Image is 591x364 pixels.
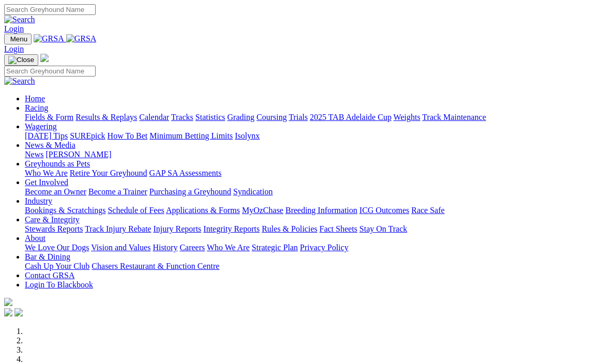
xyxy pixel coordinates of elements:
[25,94,45,103] a: Home
[25,252,70,261] a: Bar & Dining
[4,77,35,86] img: Search
[34,34,64,43] img: GRSA
[25,169,587,178] div: Greyhounds as Pets
[10,35,27,43] span: Menu
[25,206,587,215] div: Industry
[25,196,52,205] a: Industry
[25,122,57,131] a: Wagering
[25,280,93,289] a: Login To Blackbook
[108,131,148,140] a: How To Bet
[149,169,222,177] a: GAP SA Assessments
[75,113,137,122] a: Results & Replays
[4,4,96,15] input: Search
[46,150,111,159] a: [PERSON_NAME]
[25,187,86,196] a: Become an Owner
[4,66,96,77] input: Search
[14,308,23,316] img: twitter.svg
[320,224,357,233] a: Fact Sheets
[4,34,32,44] button: Toggle navigation
[4,54,38,66] button: Toggle navigation
[25,150,43,159] a: News
[66,34,97,43] img: GRSA
[171,113,193,122] a: Tracks
[166,206,240,215] a: Applications & Forms
[25,150,587,159] div: News & Media
[4,44,24,53] a: Login
[195,113,225,122] a: Statistics
[203,224,260,233] a: Integrity Reports
[88,187,147,196] a: Become a Trainer
[25,113,587,122] div: Racing
[256,113,287,122] a: Coursing
[70,131,105,140] a: SUREpick
[108,206,164,215] a: Schedule of Fees
[262,224,317,233] a: Rules & Policies
[179,243,205,252] a: Careers
[8,56,34,64] img: Close
[91,243,150,252] a: Vision and Values
[153,243,177,252] a: History
[25,224,587,234] div: Care & Integrity
[300,243,348,252] a: Privacy Policy
[4,308,12,316] img: facebook.svg
[149,187,231,196] a: Purchasing a Greyhound
[25,215,80,224] a: Care & Integrity
[25,169,68,177] a: Who We Are
[25,243,587,252] div: About
[252,243,298,252] a: Strategic Plan
[4,24,24,33] a: Login
[359,206,409,215] a: ICG Outcomes
[25,103,48,112] a: Racing
[25,131,587,141] div: Wagering
[4,298,12,306] img: logo-grsa-white.png
[25,262,89,270] a: Cash Up Your Club
[25,262,587,271] div: Bar & Dining
[25,178,68,187] a: Get Involved
[393,113,420,122] a: Weights
[25,206,105,215] a: Bookings & Scratchings
[25,113,73,122] a: Fields & Form
[70,169,147,177] a: Retire Your Greyhound
[25,271,74,280] a: Contact GRSA
[422,113,486,122] a: Track Maintenance
[411,206,444,215] a: Race Safe
[25,141,75,149] a: News & Media
[149,131,233,140] a: Minimum Betting Limits
[25,159,90,168] a: Greyhounds as Pets
[25,131,68,140] a: [DATE] Tips
[85,224,151,233] a: Track Injury Rebate
[228,113,254,122] a: Grading
[289,113,308,122] a: Trials
[4,15,35,24] img: Search
[25,243,89,252] a: We Love Our Dogs
[359,224,407,233] a: Stay On Track
[235,131,260,140] a: Isolynx
[25,187,587,196] div: Get Involved
[207,243,250,252] a: Who We Are
[242,206,283,215] a: MyOzChase
[310,113,391,122] a: 2025 TAB Adelaide Cup
[285,206,357,215] a: Breeding Information
[92,262,219,270] a: Chasers Restaurant & Function Centre
[233,187,272,196] a: Syndication
[153,224,201,233] a: Injury Reports
[139,113,169,122] a: Calendar
[25,224,83,233] a: Stewards Reports
[25,234,46,242] a: About
[40,54,49,62] img: logo-grsa-white.png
